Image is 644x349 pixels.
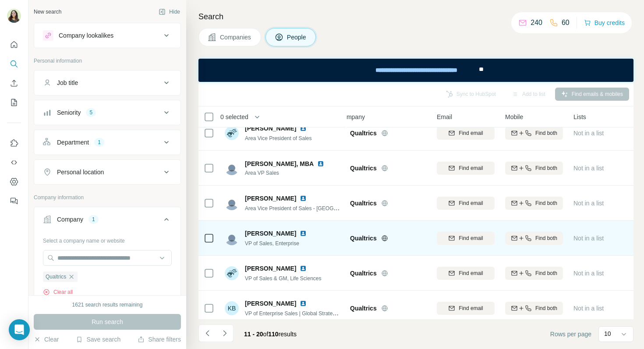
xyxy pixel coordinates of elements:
[88,215,99,223] div: 1
[505,127,563,140] button: Find both
[350,164,377,173] span: Qualtrics
[350,234,377,243] span: Qualtrics
[34,25,180,46] button: Company lookalikes
[300,300,307,307] img: LinkedIn logo
[245,124,296,133] span: [PERSON_NAME]
[287,33,307,42] span: People
[57,78,78,87] div: Job title
[245,159,314,168] span: [PERSON_NAME], MBA
[584,17,625,29] button: Buy credits
[43,288,73,296] button: Clear all
[86,109,96,116] div: 5
[459,304,483,312] span: Find email
[604,329,611,338] p: 10
[350,129,377,137] span: Qualtrics
[245,240,299,247] span: VP of Sales, Enterprise
[245,229,296,238] span: [PERSON_NAME]
[225,231,239,245] img: Avatar
[263,331,269,338] span: of
[535,129,557,137] span: Find both
[562,18,570,28] p: 60
[245,135,312,141] span: Area Vice President of Sales
[350,269,377,278] span: Qualtrics
[535,199,557,207] span: Find both
[34,209,180,233] button: Company1
[43,233,172,245] div: Select a company name or website
[225,126,239,140] img: Avatar
[34,132,180,153] button: Department1
[34,72,180,93] button: Job title
[225,266,239,280] img: Avatar
[459,234,483,242] span: Find email
[245,299,296,308] span: [PERSON_NAME]
[7,9,21,23] img: Avatar
[459,164,483,172] span: Find email
[9,319,30,340] div: Open Intercom Messenger
[573,165,604,172] span: Not in a list
[300,230,307,237] img: LinkedIn logo
[7,37,21,53] button: Quick start
[437,127,495,140] button: Find email
[225,301,239,315] div: KB
[505,113,523,121] span: Mobile
[459,129,483,137] span: Find email
[535,164,557,172] span: Find both
[245,310,362,317] span: VP of Enterprise Sales | Global Strategic Accounts
[505,302,563,315] button: Find both
[573,113,586,121] span: Lists
[57,138,89,147] div: Department
[245,194,296,203] span: [PERSON_NAME]
[34,162,180,183] button: Personal location
[245,169,335,177] span: Area VP Sales
[220,33,252,42] span: Companies
[7,135,21,151] button: Use Surfe on LinkedIn
[76,335,120,344] button: Save search
[245,204,371,212] span: Area Vice President of Sales - [GEOGRAPHIC_DATA]
[268,331,278,338] span: 110
[573,130,604,137] span: Not in a list
[198,324,216,342] button: Navigate to previous page
[7,193,21,209] button: Feedback
[34,194,181,201] p: Company information
[350,199,377,208] span: Qualtrics
[244,331,297,338] span: results
[57,215,83,224] div: Company
[300,265,307,272] img: LinkedIn logo
[573,270,604,277] span: Not in a list
[57,168,104,176] div: Personal location
[437,197,495,210] button: Find email
[317,160,324,167] img: LinkedIn logo
[437,113,452,121] span: Email
[573,305,604,312] span: Not in a list
[138,335,181,344] button: Share filters
[437,302,495,315] button: Find email
[245,264,296,273] span: [PERSON_NAME]
[72,301,143,309] div: 1621 search results remaining
[7,155,21,170] button: Use Surfe API
[459,199,483,207] span: Find email
[573,235,604,242] span: Not in a list
[505,232,563,245] button: Find both
[198,59,633,82] iframe: Banner
[339,113,365,121] span: Company
[7,56,21,72] button: Search
[152,5,186,18] button: Hide
[34,102,180,123] button: Seniority5
[350,304,377,313] span: Qualtrics
[437,162,495,175] button: Find email
[459,269,483,277] span: Find email
[34,57,181,65] p: Personal information
[57,108,81,117] div: Seniority
[216,324,234,342] button: Navigate to next page
[59,31,113,40] div: Company lookalikes
[531,18,542,28] p: 240
[300,125,307,132] img: LinkedIn logo
[535,269,557,277] span: Find both
[437,267,495,280] button: Find email
[437,232,495,245] button: Find email
[245,275,322,282] span: VP of Sales & GM, Life Sciences
[34,335,59,344] button: Clear
[300,195,307,202] img: LinkedIn logo
[573,200,604,207] span: Not in a list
